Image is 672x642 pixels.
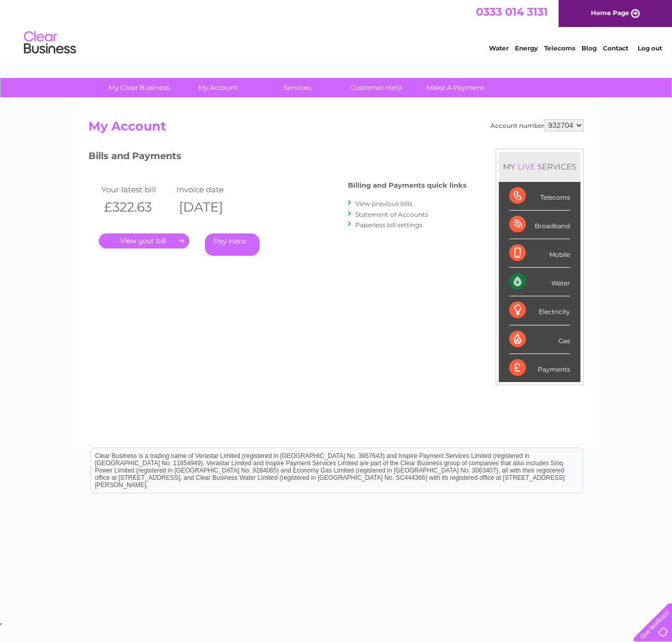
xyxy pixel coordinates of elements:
[254,78,340,97] a: Services
[96,78,182,97] a: My Clear Business
[99,182,174,196] td: Your latest bill
[515,162,537,172] div: LIVE
[348,181,467,189] h4: Billing and Payments quick links
[499,152,580,181] div: MY SERVICES
[489,44,509,52] a: Water
[23,27,76,59] img: logo.png
[509,354,570,382] div: Payments
[205,233,260,256] a: Pay Here
[509,239,570,268] div: Mobile
[581,44,597,52] a: Blog
[509,268,570,296] div: Water
[603,44,628,52] a: Contact
[174,182,249,196] td: Invoice date
[174,196,249,218] th: [DATE]
[175,78,261,97] a: My Account
[509,182,570,211] div: Telecoms
[490,119,584,132] div: Account number
[509,211,570,239] div: Broadband
[99,196,174,218] th: £322.63
[88,149,467,167] h3: Bills and Payments
[333,78,419,97] a: Customer Help
[476,5,548,18] a: 0333 014 3131
[509,296,570,325] div: Electricity
[509,325,570,354] div: Gas
[544,44,575,52] a: Telecoms
[355,221,422,229] a: Paperless bill settings
[355,200,412,207] a: View previous bills
[412,78,498,97] a: Make A Payment
[515,44,538,52] a: Energy
[355,211,428,218] a: Statement of Accounts
[91,6,583,50] div: Clear Business is a trading name of Verastar Limited (registered in [GEOGRAPHIC_DATA] No. 3667643...
[88,119,584,139] h2: My Account
[638,44,662,52] a: Log out
[99,233,189,248] a: .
